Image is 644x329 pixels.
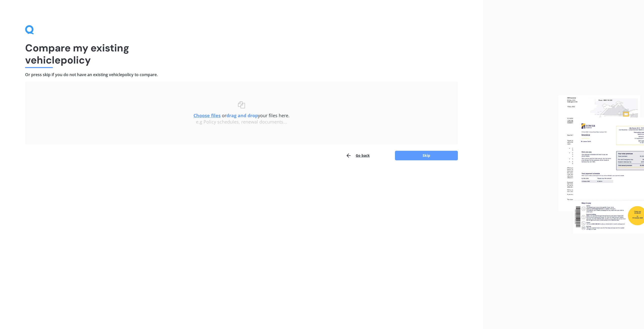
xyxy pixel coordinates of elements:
u: Choose files [193,112,221,118]
div: e.g Policy schedules, renewal documents... [35,119,448,125]
button: Go back [346,151,370,161]
span: or your files here. [193,112,290,118]
b: drag and drop [226,112,258,118]
h4: Or press skip if you do not have an existing vehicle policy to compare. [25,72,458,77]
button: Skip [395,151,458,160]
img: files.webp [558,95,644,234]
h1: Compare my existing vehicle policy [25,42,458,66]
